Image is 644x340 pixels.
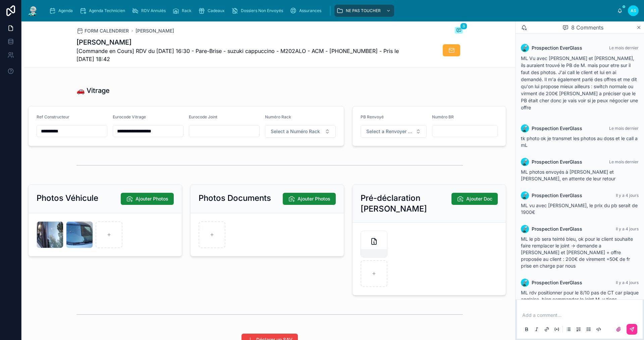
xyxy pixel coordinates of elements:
span: tk photo ok je transmet les photos au doss et le call a mL [521,135,638,148]
span: Ref Constructeur [37,114,69,119]
span: Eurocode Joint [189,114,217,119]
span: Il y a 4 jours [616,280,639,285]
span: Prospection EverGlass [532,45,582,51]
a: RDV Annulés [130,5,170,17]
span: Il y a 4 jours [616,226,639,231]
span: Il y a 4 jours [616,193,639,198]
span: [Commande en Cours] RDV du [DATE] 16:30 - Pare-Brise - suzuki cappuccino - M202ALO - ACM - [PHONE... [76,47,413,63]
span: RDV Annulés [141,8,166,13]
span: Prospection EverGlass [532,125,582,132]
span: Ajouter Doc [466,195,492,202]
span: 8 [460,23,467,30]
span: Rack [182,8,192,13]
span: Le mois dernier [609,126,639,131]
a: Rack [170,5,196,17]
span: ML vu avec [PERSON_NAME], le prix du pb serait de 1900€ [521,203,638,215]
span: Prospection EverGlass [532,159,582,165]
span: Le mois dernier [609,159,639,164]
button: Ajouter Photos [283,193,336,205]
span: PB Renvoyé [361,114,384,119]
a: Agenda Technicien [77,5,130,17]
button: Select Button [265,125,336,138]
span: Prospection EverGlass [532,279,582,286]
h1: [PERSON_NAME] [76,38,413,47]
span: Ajouter Photos [136,195,168,202]
span: Select a Renvoyer Vitrage [366,128,413,135]
span: Prospection EverGlass [532,226,582,232]
button: Ajouter Photos [121,193,174,205]
span: Agenda Technicien [89,8,125,13]
h2: Photos Documents [199,193,271,204]
a: Assurances [288,5,326,17]
h2: Pré-déclaration [PERSON_NAME] [361,193,451,214]
div: scrollable content [44,3,617,18]
span: Prospection EverGlass [532,192,582,199]
a: FORM CALENDRIER [76,27,129,34]
p: ML Vu avec [PERSON_NAME] et [PERSON_NAME], ils auraient trouvé le PB de M. mais pour etre sur il ... [521,55,639,111]
a: [PERSON_NAME] [136,27,174,34]
img: App logo [27,5,39,16]
span: Agenda [58,8,73,13]
span: Dossiers Non Envoyés [241,8,283,13]
h1: 🚗 Vitrage [76,86,110,95]
span: Le mois dernier [609,45,639,50]
span: AS [631,8,636,13]
a: NE PAS TOUCHER [334,5,394,17]
span: Assurances [299,8,321,13]
span: Eurocode Vitrage [113,114,146,119]
span: ML le pb sera teinté bleu, ok pour le client souhaite faire remplacer le joint -> demande a [PERS... [521,236,633,269]
span: Numéro Rack [265,114,291,119]
button: Ajouter Doc [451,193,498,205]
span: 8 Comments [571,23,603,32]
a: Agenda [47,5,77,17]
button: 8 [455,27,463,35]
h2: Photos Véhicule [37,193,98,204]
span: Cadeaux [208,8,225,13]
span: Numéro BR [432,114,454,119]
span: ML photos envoyés à [PERSON_NAME] et [PERSON_NAME], en attente de leur retour [521,169,615,181]
span: Ajouter Photos [298,195,330,202]
span: FORM CALENDRIER [85,27,129,34]
span: ML rdv positionner pour le 8/10 pas de CT car plaque anglaise, bien commander le joint M. y tiens [521,290,639,302]
span: NE PAS TOUCHER [346,8,381,13]
a: Dossiers Non Envoyés [229,5,288,17]
span: Select a Numéro Rack [271,128,320,135]
button: Select Button [361,125,427,138]
a: Cadeaux [196,5,229,17]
